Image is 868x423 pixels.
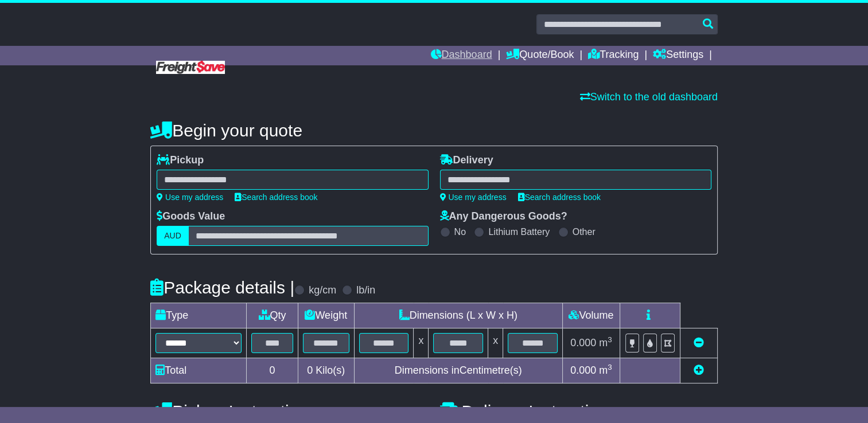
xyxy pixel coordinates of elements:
[580,91,718,103] a: Switch to the old dashboard
[247,358,298,383] td: 0
[518,193,601,202] a: Search address book
[488,328,503,358] td: x
[440,210,567,223] label: Any Dangerous Goods?
[298,358,354,383] td: Kilo(s)
[608,335,612,344] sup: 3
[307,365,313,376] span: 0
[573,226,595,237] label: Other
[694,365,704,376] a: Add new item
[454,226,466,237] label: No
[157,154,204,167] label: Pickup
[150,121,718,140] h4: Begin your quote
[156,61,225,74] img: Freight Save
[151,303,247,328] td: Type
[247,303,298,328] td: Qty
[440,193,507,202] a: Use my address
[309,284,336,297] label: kg/cm
[608,363,612,371] sup: 3
[157,193,223,202] a: Use my address
[653,46,703,65] a: Settings
[440,402,718,421] h4: Delivery Instructions
[588,46,639,65] a: Tracking
[150,402,428,421] h4: Pickup Instructions
[488,226,550,237] label: Lithium Battery
[150,278,294,297] h4: Package details |
[235,193,317,202] a: Search address book
[151,358,247,383] td: Total
[354,358,562,383] td: Dimensions in Centimetre(s)
[430,46,492,65] a: Dashboard
[440,154,493,167] label: Delivery
[356,284,375,297] label: lb/in
[414,328,429,358] td: x
[157,226,189,246] label: AUD
[562,303,620,328] td: Volume
[506,46,574,65] a: Quote/Book
[298,303,354,328] td: Weight
[599,337,612,348] span: m
[694,337,704,348] a: Remove this item
[157,210,225,223] label: Goods Value
[354,303,562,328] td: Dimensions (L x W x H)
[599,365,612,376] span: m
[570,365,596,376] span: 0.000
[570,337,596,348] span: 0.000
